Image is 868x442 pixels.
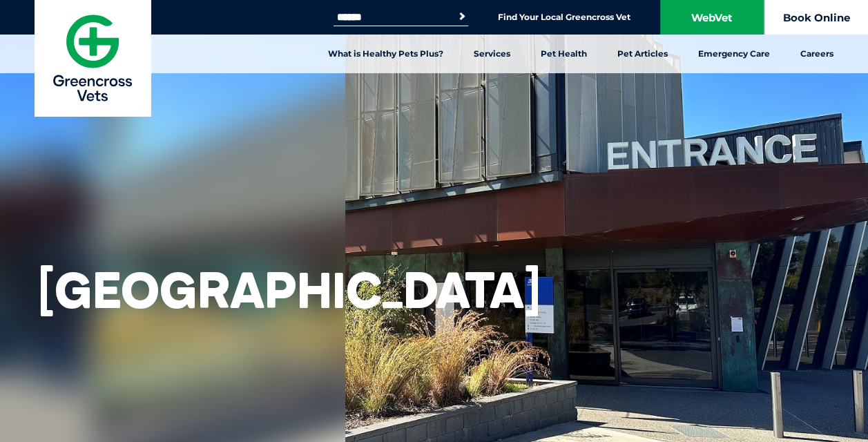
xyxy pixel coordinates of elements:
button: Search [455,10,469,23]
a: Emergency Care [683,35,785,73]
a: Find Your Local Greencross Vet [498,12,630,23]
a: What is Healthy Pets Plus? [313,35,459,73]
a: Careers [785,35,849,73]
a: Services [459,35,525,73]
a: Pet Articles [602,35,683,73]
a: Pet Health [525,35,602,73]
h1: [GEOGRAPHIC_DATA] [38,260,541,320]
